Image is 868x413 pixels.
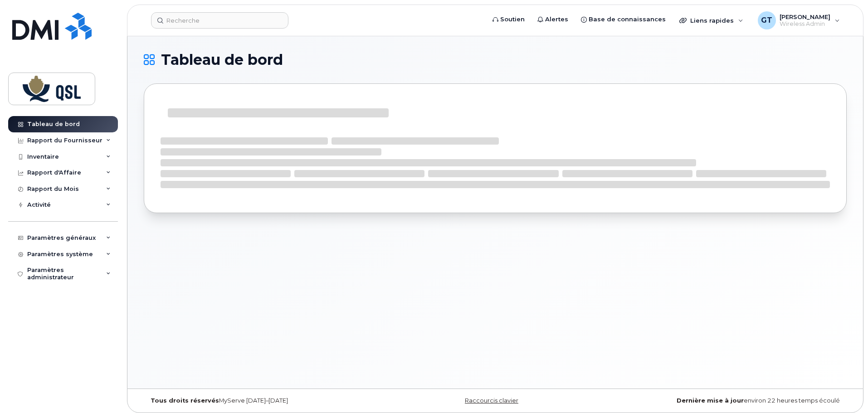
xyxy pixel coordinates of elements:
div: environ 22 heures temps écoulé [612,397,847,404]
div: MyServe [DATE]–[DATE] [144,397,378,404]
a: Raccourcis clavier [465,397,518,404]
strong: Dernière mise à jour [677,397,744,404]
strong: Tous droits réservés [151,397,219,404]
span: Tableau de bord [161,53,283,67]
